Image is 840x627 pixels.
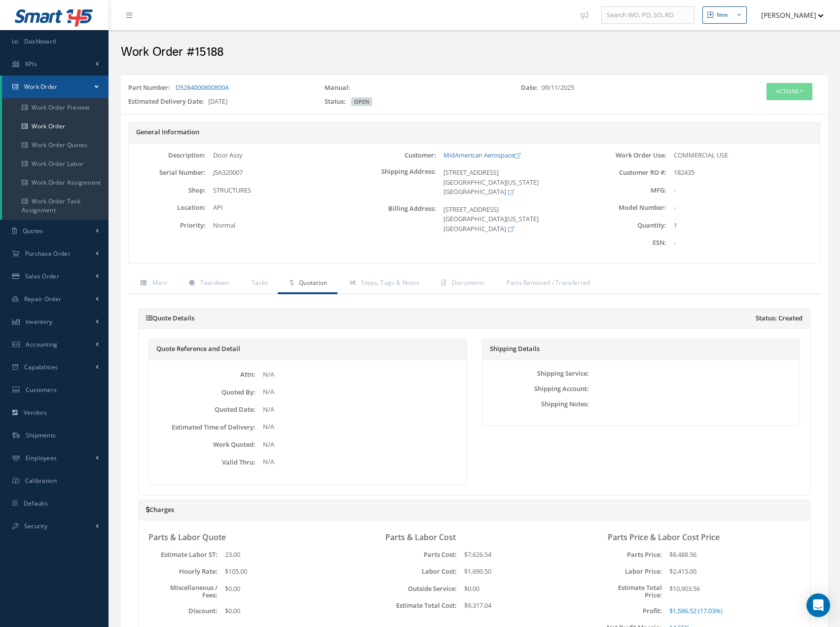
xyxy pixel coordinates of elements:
button: [PERSON_NAME] [752,5,824,25]
span: OPEN [351,97,372,106]
span: Dashboard [24,37,56,45]
label: Parts Cost: [370,551,457,558]
label: Quantity: [589,222,666,229]
div: $105.00 [218,567,338,577]
span: Steps, Tags & Notes [361,278,419,287]
label: MFG: [589,187,666,194]
a: Work Order Task Assignment [2,192,109,220]
a: D5284000800800A [176,83,229,92]
label: Attn: [151,371,256,378]
label: Manual: [325,83,354,93]
div: N/A [256,370,464,380]
label: Part Number: [128,83,174,93]
div: STRUCTURES [206,186,359,196]
span: Shipments [26,431,56,439]
div: 1 [666,221,820,231]
div: Door Assy [206,151,359,160]
a: Quotation [278,274,337,294]
div: Open Intercom Messenger [806,593,830,617]
label: Shipping Account: [485,385,589,392]
div: 09/11/2025 [513,83,710,97]
span: Employees [26,454,57,462]
label: Work Quoted: [151,441,256,448]
div: [STREET_ADDRESS] [GEOGRAPHIC_DATA][US_STATE] [GEOGRAPHIC_DATA] [436,168,589,197]
a: Work Order Labor [2,155,109,173]
span: 182435 [674,168,694,177]
label: Estimated Time of Delivery: [151,424,256,431]
div: New [717,11,728,19]
label: Quoted By: [151,389,256,396]
h5: Quote Reference and Detail [156,345,459,353]
span: Defaults [24,499,48,508]
label: Labor Cost: [370,568,457,575]
label: Date: [521,83,542,93]
a: Documents [429,274,494,294]
div: Normal [206,221,359,231]
label: Shipping Notes: [485,400,589,408]
div: N/A [256,457,464,467]
span: $1,586.52 (17.03%) [669,606,723,615]
span: Quotation [299,278,328,287]
label: Status: [325,97,350,107]
span: Accounting [26,340,58,349]
div: COMMERCIAL USE [666,151,820,160]
div: $2,415.00 [662,567,783,577]
h5: Shipping Details [490,345,793,353]
label: Shipping Service: [485,370,589,377]
span: Parts Removed / Transferred [507,278,590,287]
span: Work Order [24,82,58,91]
div: $9,317.04 [457,601,578,611]
div: $1,690.50 [457,567,578,577]
span: Purchase Order [25,249,71,258]
label: Shop: [129,187,206,194]
div: $10,903.56 [662,584,783,599]
label: Billing Address: [359,205,436,234]
a: Work Order Preview [2,98,109,117]
div: [DATE] [121,97,317,111]
label: Estimate Labor ST: [148,551,218,558]
h5: General Information [136,128,812,136]
a: Main [128,274,177,294]
label: Description: [129,152,206,159]
label: Customer RO #: [589,169,666,176]
span: Repair Order [24,295,62,303]
span: Customers [26,386,57,394]
input: Search WO, PO, SO, RO [601,6,694,24]
a: Work Order Quotes [2,136,109,155]
a: Charges [146,505,174,514]
span: Capabilities [24,363,58,371]
div: $0.00 [218,606,338,616]
div: N/A [256,405,464,415]
span: Security [24,522,47,530]
label: Priority: [129,222,206,229]
label: Location: [129,204,206,211]
div: - [666,203,820,213]
label: Estimate Total Price: [593,584,662,599]
div: - [666,238,820,248]
div: $0.00 [218,584,338,599]
span: Main [152,278,167,287]
a: Work Order [2,117,109,136]
span: Documents [452,278,485,287]
span: KPIs [25,60,37,68]
label: Model Number: [589,204,666,211]
span: Vendors [24,408,47,417]
label: Miscellaneous / Fees: [148,584,218,599]
span: Sales Order [25,272,59,280]
a: Quote Details [146,313,194,322]
label: Estimated Delivery Date: [128,97,208,107]
div: N/A [256,440,464,450]
div: [STREET_ADDRESS] [GEOGRAPHIC_DATA][US_STATE] [GEOGRAPHIC_DATA] [436,205,589,234]
label: Customer: [359,152,436,159]
div: $7,626.54 [457,550,578,560]
div: $0.00 [457,584,578,594]
a: Work Order [2,76,109,98]
div: 23.00 [218,550,338,560]
div: $8,488.56 [662,550,783,560]
label: Estimate Total Cost: [370,602,457,609]
span: Teardown [200,278,229,287]
a: MidAmerican Aerospace [443,151,520,159]
div: N/A [256,422,464,432]
h3: Parts & Labor Quote [148,533,356,542]
label: Shipping Address: [359,168,436,197]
